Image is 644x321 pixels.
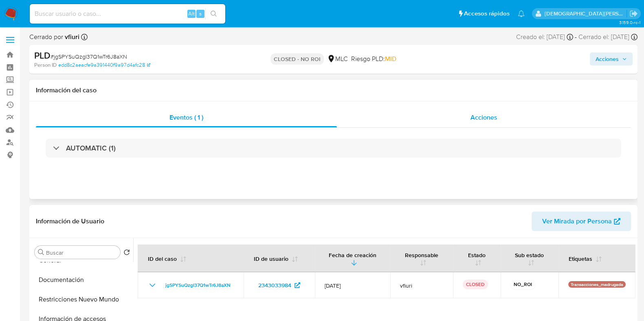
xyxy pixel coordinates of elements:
[169,113,203,122] span: Eventos ( 1 )
[575,33,577,41] span: -
[199,10,202,17] span: s
[385,54,396,63] span: MID
[63,32,79,41] b: vfiuri
[29,33,79,41] span: Cerrado por
[31,290,133,309] button: Restricciones Nuevo Mundo
[464,9,510,18] span: Accesos rápidos
[38,249,44,255] button: Buscar
[66,144,116,153] h3: AUTOMATIC (1)
[629,9,638,18] a: Salir
[590,52,633,66] button: Acciones
[36,217,104,225] h1: Información de Usuario
[46,139,621,157] div: AUTOMATIC (1)
[596,52,619,66] span: Acciones
[188,10,195,17] span: Alt
[30,9,225,19] input: Buscar usuario o caso...
[31,270,133,290] button: Documentación
[532,212,631,231] button: Ver Mirada por Persona
[58,61,150,69] a: edd8c2aeacfe9a391440f9a97d4afc28
[34,61,57,69] b: Person ID
[351,55,396,63] span: Riesgo PLD:
[518,10,525,17] a: Notificaciones
[51,52,127,61] span: # jgSPYSuQzgI37Q1wTr6J8aXN
[123,249,130,258] button: Volver al orden por defecto
[470,113,497,122] span: Acciones
[34,49,51,62] b: PLD
[516,33,573,41] div: Creado el: [DATE]
[36,86,631,94] h1: Información del caso
[578,33,637,41] div: Cerrado el: [DATE]
[46,249,117,256] input: Buscar
[545,10,627,17] p: cristian.porley@mercadolibre.com
[542,212,612,231] span: Ver Mirada por Persona
[205,8,222,20] button: search-icon
[270,53,324,65] p: CLOSED - NO ROI
[327,55,348,63] div: MLC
